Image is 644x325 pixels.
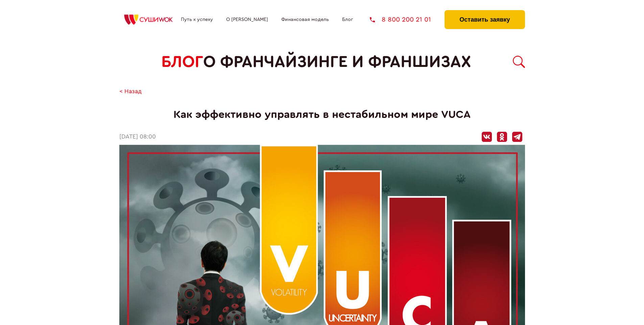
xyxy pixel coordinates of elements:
[445,10,525,29] button: Оставить заявку
[226,17,268,22] a: О [PERSON_NAME]
[281,17,329,22] a: Финансовая модель
[119,108,525,121] h1: Как эффективно управлять в нестабильном мире VUCA
[119,133,156,141] time: [DATE] 08:00
[370,16,431,23] a: 8 800 200 21 01
[119,88,142,95] a: < Назад
[382,16,431,23] span: 8 800 200 21 01
[203,53,471,71] span: о франчайзинге и франшизах
[161,53,203,71] span: БЛОГ
[342,17,353,22] a: Блог
[181,17,213,22] a: Путь к успеху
